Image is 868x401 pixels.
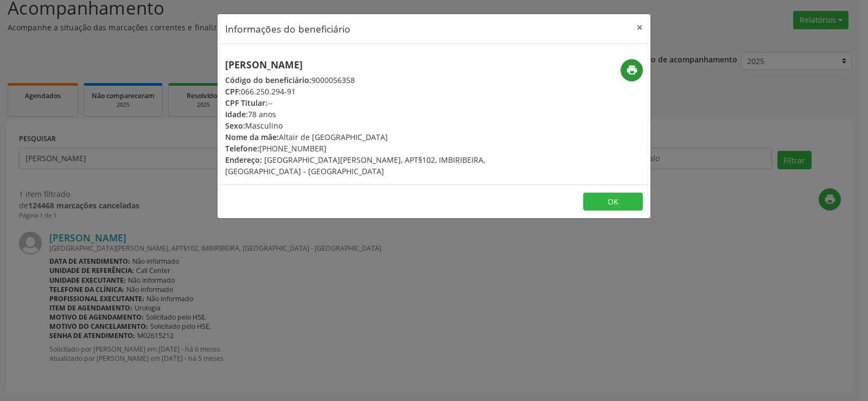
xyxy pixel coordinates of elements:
div: -- [225,97,499,109]
div: [PHONE_NUMBER] [225,143,499,154]
button: OK [583,193,643,211]
button: Close [629,14,650,41]
h5: [PERSON_NAME] [225,59,499,71]
span: Nome da mãe: [225,132,279,142]
span: CPF: [225,86,241,97]
h5: Informações do beneficiário [225,22,350,36]
div: Masculino [225,120,499,131]
div: 78 anos [225,109,499,120]
span: Telefone: [225,143,259,154]
div: 9000056358 [225,74,499,86]
i: print [626,64,638,76]
div: Altair de [GEOGRAPHIC_DATA] [225,131,499,143]
span: Endereço: [225,155,262,165]
span: Sexo: [225,120,245,131]
button: print [621,59,643,81]
span: Código do beneficiário: [225,75,311,85]
div: 066.250.294-91 [225,86,499,97]
span: CPF Titular: [225,98,267,108]
span: [GEOGRAPHIC_DATA][PERSON_NAME], APT§102, IMBIRIBEIRA, [GEOGRAPHIC_DATA] - [GEOGRAPHIC_DATA] [225,155,485,176]
span: Idade: [225,109,248,119]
